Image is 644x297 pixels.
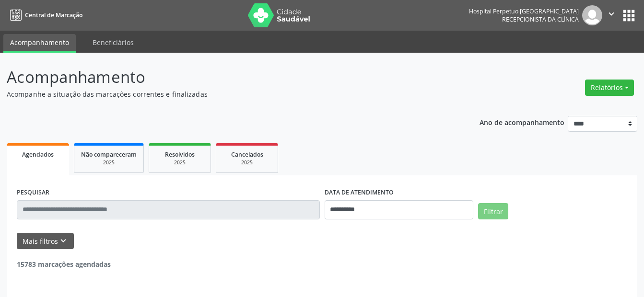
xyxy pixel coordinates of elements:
span: Cancelados [231,150,263,159]
button: apps [621,7,637,24]
div: 2025 [81,159,137,166]
p: Ano de acompanhamento [480,116,564,128]
a: Acompanhamento [3,34,76,53]
p: Acompanhamento [7,65,448,89]
div: 2025 [156,159,204,166]
p: Acompanhe a situação das marcações correntes e finalizadas [7,89,448,99]
label: PESQUISAR [17,185,49,200]
div: Hospital Perpetuo [GEOGRAPHIC_DATA] [469,7,579,15]
span: Não compareceram [81,150,137,159]
button:  [602,5,621,25]
span: Central de Marcação [25,11,82,19]
span: Agendados [22,150,54,159]
button: Mais filtroskeyboard_arrow_down [17,233,74,250]
button: Relatórios [585,80,634,96]
i: keyboard_arrow_down [58,236,69,246]
label: DATA DE ATENDIMENTO [325,185,394,200]
span: Resolvidos [165,150,195,159]
strong: 15783 marcações agendadas [17,260,111,269]
a: Central de Marcação [7,7,82,23]
div: 2025 [223,159,271,166]
a: Beneficiários [86,34,141,51]
i:  [606,9,617,19]
button: Filtrar [478,203,508,219]
img: img [582,5,602,25]
span: Recepcionista da clínica [502,15,579,23]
